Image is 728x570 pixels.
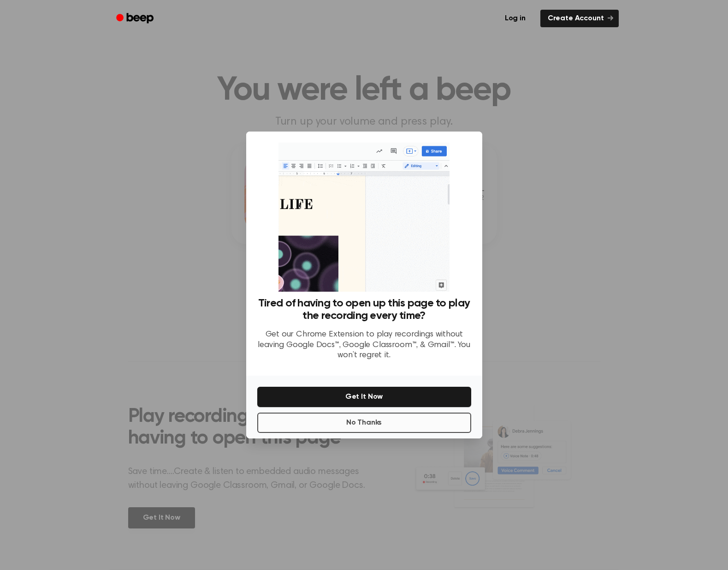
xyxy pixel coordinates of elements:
button: No Thanks [257,413,471,433]
a: Beep [110,10,162,28]
p: Get our Chrome Extension to play recordings without leaving Google Docs™, Google Classroom™, & Gm... [257,330,471,361]
button: Get It Now [257,387,471,407]
img: Beep extension in action [278,143,450,292]
a: Create Account [540,10,619,27]
h3: Tired of having to open up this page to play the recording every time? [257,297,471,322]
a: Log in [496,8,535,29]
